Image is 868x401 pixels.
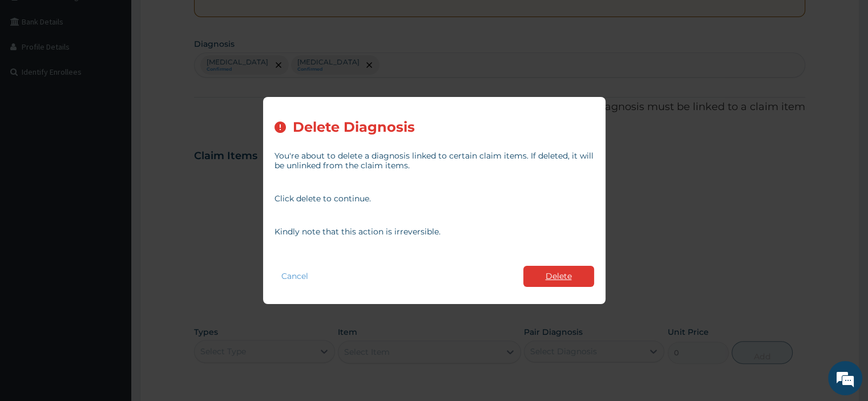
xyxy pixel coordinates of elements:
[274,227,594,237] p: Kindly note that this action is irreversible.
[21,57,46,86] img: d_794563401_company_1708531726252_794563401
[6,274,217,314] textarea: Type your message and hit 'Enter'
[523,266,594,287] button: Delete
[293,120,415,135] h2: Delete Diagnosis
[59,64,192,79] div: Chat with us now
[66,125,158,240] span: We're online!
[274,268,315,285] button: Cancel
[187,6,215,33] div: Minimize live chat window
[274,151,594,171] p: You're about to delete a diagnosis linked to certain claim items. If deleted, it will be unlinked...
[274,194,594,204] p: Click delete to continue.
